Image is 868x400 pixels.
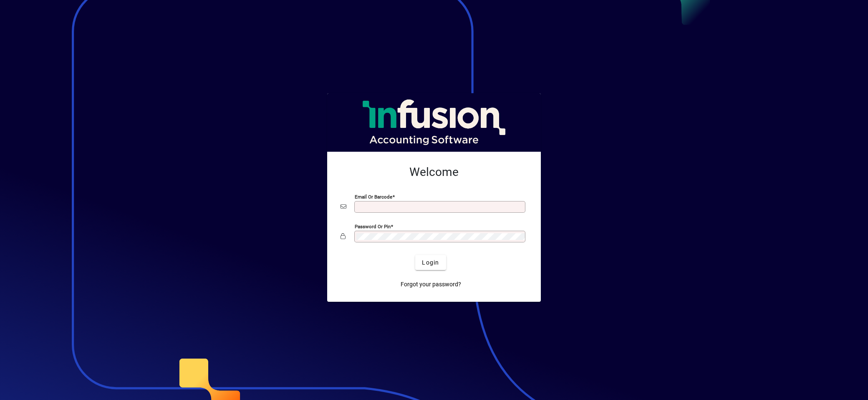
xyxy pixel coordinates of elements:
[397,277,464,292] a: Forgot your password?
[355,224,391,229] mat-label: Password or Pin
[355,194,392,200] mat-label: Email or Barcode
[401,280,461,289] span: Forgot your password?
[341,165,527,179] h2: Welcome
[415,255,446,270] button: Login
[422,258,439,267] span: Login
